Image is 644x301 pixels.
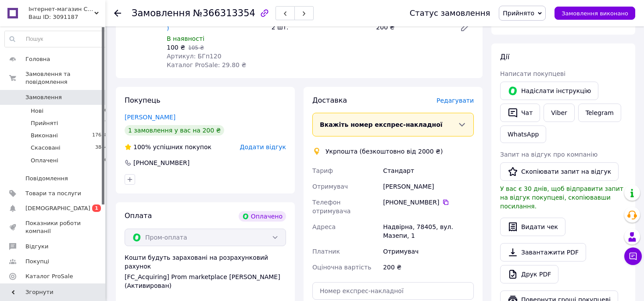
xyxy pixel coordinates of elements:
[544,104,574,122] a: Viber
[500,151,597,158] span: Запит на відгук про компанію
[104,107,107,115] span: 0
[25,190,81,197] span: Товари та послуги
[500,218,565,236] button: Видати чек
[193,8,255,18] span: №366313354
[31,157,58,165] span: Оплачені
[323,147,445,156] div: Укрпошта (безкоштовно від 2000 ₴)
[500,70,565,77] span: Написати покупцеві
[25,219,81,235] span: Показники роботи компанії
[500,82,598,100] button: Надіслати інструкцію
[125,211,152,220] span: Оплата
[555,7,635,20] button: Замовлення виконано
[133,143,151,150] span: 100%
[125,114,175,121] a: [PERSON_NAME]
[312,264,371,271] span: Оціночна вартість
[104,119,107,127] span: 7
[31,144,61,152] span: Скасовані
[320,121,443,128] span: Вкажіть номер експрес-накладної
[503,10,534,17] span: Прийнято
[410,9,490,18] div: Статус замовлення
[132,158,190,167] div: [PHONE_NUMBER]
[25,175,68,183] span: Повідомлення
[239,211,286,222] div: Оплачено
[25,243,48,251] span: Відгуки
[312,96,347,104] span: Доставка
[25,70,105,86] span: Замовлення та повідомлення
[381,179,476,194] div: [PERSON_NAME]
[268,21,373,33] div: 2 шт.
[188,45,204,51] span: 105 ₴
[381,259,476,275] div: 200 ₴
[167,44,185,51] span: 100 ₴
[132,8,190,18] span: Замовлення
[381,244,476,259] div: Отримувач
[312,199,351,215] span: Телефон отримувача
[500,162,619,181] button: Скопіювати запит на відгук
[578,104,621,122] a: Telegram
[114,9,121,18] div: Повернутися назад
[25,204,90,212] span: [DEMOGRAPHIC_DATA]
[125,96,161,104] span: Покупець
[167,53,222,60] span: Артикул: БГп120
[381,163,476,179] div: Стандарт
[381,219,476,244] div: Надвірна, 78405, вул. Мазепи, 1
[5,31,108,47] input: Пошук
[125,125,224,136] div: 1 замовлення у вас на 200 ₴
[500,243,586,262] a: Завантажити PDF
[29,5,94,13] span: Інтернет-магазин CityManik Матеріали для манікюру
[500,125,546,143] a: WhatsApp
[500,185,623,210] span: У вас є 30 днів, щоб відправити запит на відгук покупцеві, скопіювавши посилання.
[31,119,58,127] span: Прийняті
[500,53,509,61] span: Дії
[92,204,101,212] span: 1
[240,143,286,150] span: Додати відгук
[25,55,50,63] span: Головна
[92,132,107,140] span: 17658
[125,253,286,290] div: Кошти будуть зараховані на розрахунковий рахунок
[31,132,58,140] span: Виконані
[500,265,558,283] a: Друк PDF
[312,183,348,190] span: Отримувач
[312,248,340,255] span: Платник
[456,18,474,36] a: Редагувати
[372,21,453,33] div: 200 ₴
[104,157,107,165] span: 0
[562,10,628,17] span: Замовлення виконано
[25,272,73,280] span: Каталог ProSale
[312,167,333,174] span: Тариф
[167,35,204,42] span: В наявності
[29,13,105,21] div: Ваш ID: 3091187
[383,198,474,207] div: [PHONE_NUMBER]
[436,97,474,104] span: Редагувати
[312,223,336,230] span: Адреса
[25,258,49,265] span: Покупці
[95,144,107,152] span: 3844
[125,272,286,290] div: [FC_Acquiring] Prom marketplace [PERSON_NAME] (Активирован)
[167,61,246,68] span: Каталог ProSale: 29.80 ₴
[500,104,540,122] button: Чат
[31,107,43,115] span: Нові
[624,247,642,265] button: Чат з покупцем
[25,93,62,101] span: Замовлення
[312,282,474,300] input: Номер експрес-накладної
[125,143,211,151] div: успішних покупок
